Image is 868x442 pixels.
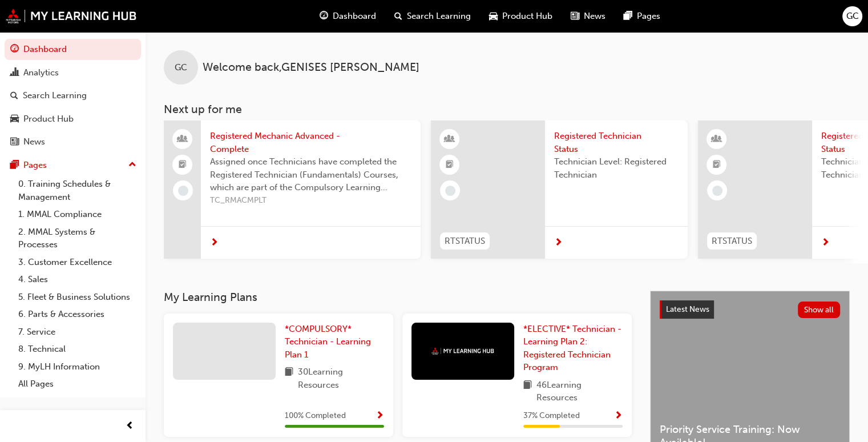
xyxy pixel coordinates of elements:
[285,409,346,423] span: 100 % Completed
[376,411,384,421] span: Show Progress
[23,89,87,102] div: Search Learning
[394,9,402,23] span: search-icon
[445,186,455,196] span: learningRecordVerb_NONE-icon
[523,409,580,423] span: 37 % Completed
[713,132,721,147] span: learningResourceType_INSTRUCTOR_LED-icon
[614,409,623,423] button: Show Progress
[210,130,411,155] span: Registered Mechanic Advanced - Complete
[10,45,19,55] span: guage-icon
[175,61,187,74] span: GC
[407,10,471,23] span: Search Learning
[14,254,141,271] a: 3. Customer Excellence
[5,85,141,106] a: Search Learning
[128,158,136,172] span: up-icon
[846,10,859,23] span: GC
[712,235,752,248] span: RTSTATUS
[14,306,141,323] a: 6. Parts & Accessories
[5,155,141,176] button: Pages
[489,9,498,23] span: car-icon
[23,66,59,79] div: Analytics
[666,304,709,314] span: Latest News
[14,175,141,206] a: 0. Training Schedules & Management
[376,409,384,423] button: Show Progress
[637,10,660,23] span: Pages
[554,155,679,181] span: Technician Level: Registered Technician
[298,365,384,391] span: 30 Learning Resources
[285,323,384,361] a: *COMPULSORY* Technician - Learning Plan 1
[164,291,632,304] h3: My Learning Plans
[712,186,722,196] span: learningRecordVerb_NONE-icon
[14,340,141,358] a: 8. Technical
[14,288,141,306] a: 5. Fleet & Business Solutions
[614,411,623,421] span: Show Progress
[445,235,485,248] span: RTSTATUS
[179,132,187,147] span: people-icon
[146,103,868,116] h3: Next up for me
[179,158,187,172] span: booktick-icon
[5,62,141,83] a: Analytics
[23,135,45,148] div: News
[480,5,562,28] a: car-iconProduct Hub
[571,9,579,23] span: news-icon
[210,238,219,248] span: next-icon
[14,323,141,341] a: 7. Service
[203,61,419,74] span: Welcome back , GENISES [PERSON_NAME]
[210,155,411,194] span: Assigned once Technicians have completed the Registered Technician (Fundamentals) Courses, which ...
[554,130,679,155] span: Registered Technician Status
[713,158,721,172] span: booktick-icon
[23,112,74,126] div: Product Hub
[10,114,19,124] span: car-icon
[523,323,623,374] a: *ELECTIVE* Technician - Learning Plan 2: Registered Technician Program
[310,5,385,28] a: guage-iconDashboard
[333,10,376,23] span: Dashboard
[5,39,141,60] a: Dashboard
[624,9,632,23] span: pages-icon
[446,158,454,172] span: booktick-icon
[14,206,141,223] a: 1. MMAL Compliance
[821,238,830,248] span: next-icon
[536,379,623,404] span: 46 Learning Resources
[10,160,19,171] span: pages-icon
[320,9,328,23] span: guage-icon
[798,302,841,318] button: Show all
[5,109,141,130] a: Product Hub
[584,10,605,23] span: News
[285,324,371,360] span: *COMPULSORY* Technician - Learning Plan 1
[10,137,19,147] span: news-icon
[385,5,480,28] a: search-iconSearch Learning
[554,238,563,248] span: next-icon
[164,120,421,259] a: Registered Mechanic Advanced - CompleteAssigned once Technicians have completed the Registered Te...
[615,5,669,28] a: pages-iconPages
[126,419,134,433] span: prev-icon
[178,186,188,196] span: learningRecordVerb_NONE-icon
[562,5,615,28] a: news-iconNews
[431,347,494,355] img: mmal
[210,194,411,207] span: TC_RMACMPLT
[502,10,552,23] span: Product Hub
[431,120,688,259] a: RTSTATUSRegistered Technician StatusTechnician Level: Registered Technician
[14,223,141,254] a: 2. MMAL Systems & Processes
[285,365,293,391] span: book-icon
[14,271,141,288] a: 4. Sales
[23,159,47,172] div: Pages
[523,379,532,404] span: book-icon
[10,91,18,101] span: search-icon
[523,324,621,373] span: *ELECTIVE* Technician - Learning Plan 2: Registered Technician Program
[842,6,862,26] button: GC
[5,131,141,152] a: News
[446,132,454,147] span: learningResourceType_INSTRUCTOR_LED-icon
[14,375,141,393] a: All Pages
[10,68,19,78] span: chart-icon
[14,358,141,376] a: 9. MyLH Information
[5,37,141,155] button: DashboardAnalyticsSearch LearningProduct HubNews
[6,9,137,23] img: mmal
[660,300,840,319] a: Latest NewsShow all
